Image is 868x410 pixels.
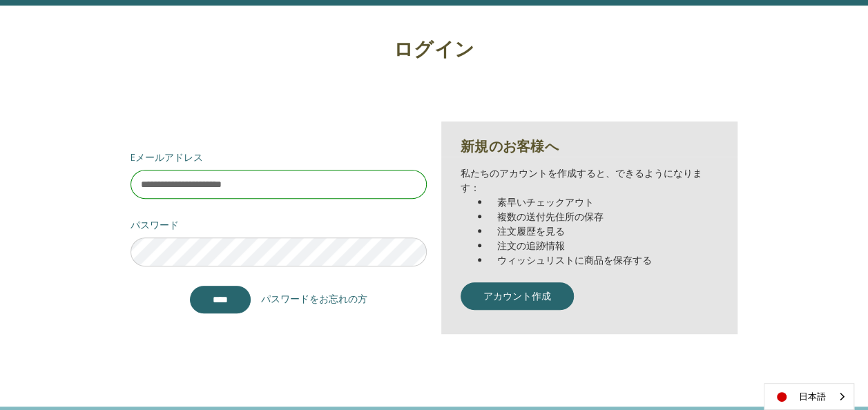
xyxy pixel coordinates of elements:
[131,218,427,233] label: パスワード
[490,239,718,253] li: 注文の追跡情報
[490,253,718,268] li: ウィッシュリストに商品を保存する
[461,293,574,307] a: アカウント作成
[124,35,745,64] h1: ログイン
[131,150,427,165] label: Eメールアドレス
[461,282,574,310] button: アカウント作成
[461,166,718,195] p: 私たちのアカウントを作成すると、できるようになります：
[764,383,854,410] div: Language
[490,224,718,239] li: 注文履歴を見る
[461,136,718,157] h2: 新規のお客様へ
[764,384,853,409] a: 日本語
[764,383,854,410] aside: Language selected: 日本語
[261,292,367,306] a: パスワードをお忘れの方
[490,195,718,210] li: 素早いチェックアウト
[490,210,718,224] li: 複数の送付先住所の保存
